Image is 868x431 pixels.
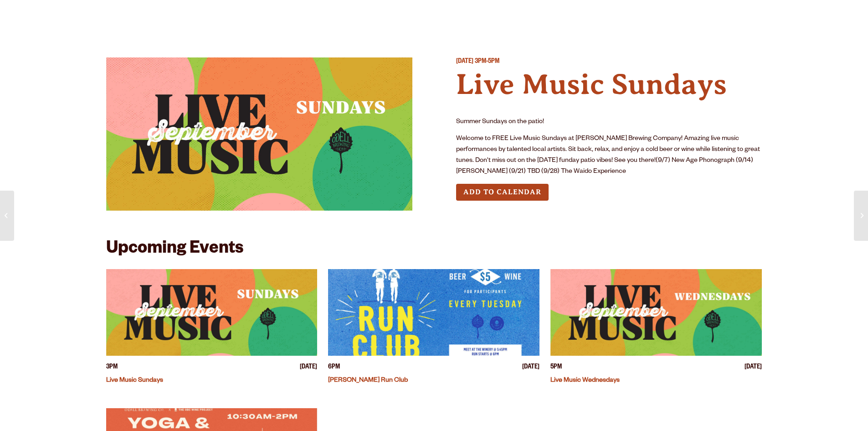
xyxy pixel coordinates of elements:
[328,363,340,373] span: 6PM
[288,11,313,19] span: Gear
[671,6,740,26] a: Beer Finder
[106,269,318,356] a: View event details
[361,11,397,19] span: Winery
[328,377,408,384] a: [PERSON_NAME] Run Club
[677,11,734,19] span: Beer Finder
[456,184,549,201] button: Add to Calendar
[121,11,143,19] span: Beer
[456,67,762,102] h4: Live Music Sundays
[115,6,149,26] a: Beer
[456,58,473,66] span: [DATE]
[106,363,118,373] span: 3PM
[185,6,247,26] a: Taprooms
[456,117,762,128] p: Summer Sundays on the patio!
[106,240,243,260] h2: Upcoming Events
[490,6,555,26] a: Our Story
[355,6,403,26] a: Winery
[745,363,762,373] span: [DATE]
[496,11,549,19] span: Our Story
[550,377,620,384] a: Live Music Wednesdays
[282,6,319,26] a: Gear
[190,11,241,19] span: Taprooms
[596,11,630,19] span: Impact
[522,363,539,373] span: [DATE]
[456,134,762,177] p: Welcome to FREE Live Music Sundays at [PERSON_NAME] Brewing Company! Amazing live music performan...
[428,6,462,26] a: Odell Home
[550,363,562,373] span: 5PM
[300,363,317,373] span: [DATE]
[106,377,163,384] a: Live Music Sundays
[590,6,636,26] a: Impact
[475,58,499,66] span: 3PM-5PM
[550,269,762,356] a: View event details
[328,269,539,356] a: View event details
